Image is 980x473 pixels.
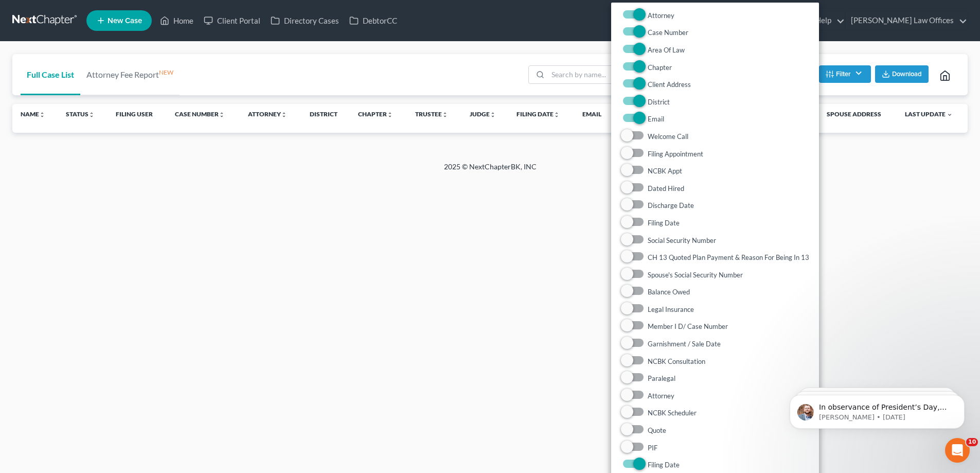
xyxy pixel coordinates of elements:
a: Directory Cases [265,11,344,30]
sup: NEW [159,68,173,76]
span: Garnishment / Sale Date [648,340,721,348]
a: Chapterunfold_more [358,110,393,118]
span: Filing Date [648,219,680,227]
a: Statusunfold_more [66,110,95,118]
a: Home [155,11,199,30]
i: expand_more [947,112,953,118]
a: Filing Dateunfold_more [516,110,560,118]
span: NCBK Consultation [648,357,705,365]
span: Filing Appointment [648,150,703,158]
input: Search by name... [548,66,639,83]
span: Filing Date [648,461,680,469]
iframe: Intercom notifications message [774,373,980,445]
th: District [301,104,350,125]
i: unfold_more [387,112,393,118]
a: Full Case List [21,54,80,95]
i: unfold_more [442,112,448,118]
a: [PERSON_NAME] Law Offices [846,11,967,30]
span: Discharge Date [648,201,694,209]
span: Area Of Law [648,46,685,54]
span: 10 [966,438,978,446]
span: Case Number [648,28,688,37]
button: Download [875,65,929,83]
span: Chapter [648,63,672,72]
span: Attorney [648,392,674,400]
span: In observance of President’s Day, the NextChapter team will be out of office [DATE][DATE]. Our te... [45,30,175,151]
span: Paralegal [648,374,675,382]
a: Nameunfold_more [21,110,45,118]
span: NCBK Scheduler [648,409,697,417]
a: Help [810,11,845,30]
th: Email [574,104,613,125]
span: Client Address [648,80,691,89]
a: Judgeunfold_more [470,110,496,118]
span: NCBK Appt [648,167,682,175]
i: unfold_more [219,112,225,118]
span: Social Security Number [648,236,716,244]
a: Case Numberunfold_more [175,110,225,118]
button: Filter [819,65,871,83]
span: Attorney [648,11,674,20]
i: unfold_more [554,112,560,118]
a: DebtorCC [344,11,402,30]
span: Member I D/ Case Number [648,323,728,331]
i: unfold_more [39,112,45,118]
a: Trusteeunfold_more [415,110,448,118]
th: Filing User [108,104,167,125]
a: Client Portal [199,11,265,30]
a: Attorney Fee ReportNEW [80,54,180,95]
span: Dated Hired [648,184,684,192]
span: Download [892,70,922,78]
a: Last Update expand_more [905,110,953,118]
span: New Case [108,17,142,25]
div: 2025 © NextChapterBK, INC [197,162,783,180]
i: unfold_more [490,112,496,118]
span: Email [648,115,664,123]
p: Message from James, sent 34w ago [45,40,177,49]
span: District [648,98,670,106]
span: Legal Insurance [648,305,694,313]
a: Attorneyunfold_more [248,110,287,118]
span: Welcome Call [648,132,688,141]
i: unfold_more [88,112,95,118]
span: Spouse's Social Security Number [648,271,743,279]
th: Spouse Address [818,104,897,125]
iframe: Intercom live chat [945,438,970,463]
span: CH 13 Quoted Plan Payment & Reason For Being In 13 [648,253,809,261]
span: PIF [648,444,657,452]
span: Quote [648,426,666,434]
span: Balance Owed [648,288,690,296]
i: unfold_more [281,112,287,118]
